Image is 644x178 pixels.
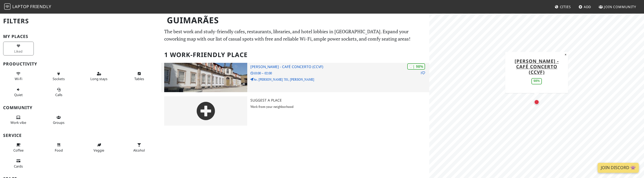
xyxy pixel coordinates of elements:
[164,63,247,92] img: Vila Flor - Café Concerto (CCVF)
[15,76,22,81] span: Stable Wi-Fi
[604,4,636,9] span: Join Community
[43,113,74,127] button: Groups
[407,63,425,69] div: | 98%
[250,65,429,69] h3: [PERSON_NAME] - Café Concerto (CCVF)
[84,141,114,154] button: Veggie
[4,3,10,10] img: LaptopFriendly
[133,148,145,153] span: Alcohol
[420,70,425,75] p: 1
[3,133,158,138] h3: Service
[164,28,426,43] p: The best work and study-friendly cafes, restaurants, libraries, and hotel lobbies in [GEOGRAPHIC_...
[3,62,158,66] h3: Productivity
[163,13,428,27] h1: Guimarães
[43,85,74,99] button: Calls
[14,164,23,169] span: Credit cards
[250,77,429,82] p: Av. [PERSON_NAME] 701, [PERSON_NAME]
[3,105,158,110] h3: Community
[30,4,51,9] span: Friendly
[531,78,542,84] div: 98%
[250,71,429,76] p: 10:00 – 02:00
[164,47,426,63] h2: 1 Work-Friendly Place
[134,76,144,81] span: Work-friendly tables
[250,98,429,103] h3: Suggest a Place
[43,69,74,83] button: Sockets
[55,92,62,97] span: Video/audio calls
[13,148,24,153] span: Coffee
[584,4,591,9] span: Add
[14,92,23,97] span: Quiet
[90,76,107,81] span: Long stays
[3,157,34,170] button: Cards
[563,52,568,58] button: Close popup
[533,98,540,106] div: Map marker
[560,4,571,9] span: Cities
[4,2,51,12] a: LaptopFriendly LaptopFriendly
[10,120,26,125] span: People working
[597,2,638,12] a: Join Community
[3,113,34,127] button: Work vibe
[515,58,559,75] a: [PERSON_NAME] - Café Concerto (CCVF)
[3,141,34,154] button: Coffee
[93,148,104,153] span: Veggie
[161,96,430,126] a: Suggest a Place Work from your neighborhood
[53,120,64,125] span: Group tables
[3,69,34,83] button: Wi-Fi
[3,34,158,39] h3: My Places
[43,141,74,154] button: Food
[553,2,573,12] a: Cities
[161,63,430,92] a: Vila Flor - Café Concerto (CCVF) | 98% 1 [PERSON_NAME] - Café Concerto (CCVF) 10:00 – 02:00 Av. [...
[250,104,429,109] p: Work from your neighborhood
[124,69,155,83] button: Tables
[3,85,34,99] button: Quiet
[576,2,593,12] a: Add
[53,76,65,81] span: Power sockets
[12,4,29,9] span: Laptop
[84,69,114,83] button: Long stays
[164,96,247,126] img: gray-place-d2bdb4477600e061c01bd816cc0f2ef0cfcb1ca9e3ad78868dd16fb2af073a21.png
[598,163,639,173] a: Join Discord 👾
[124,141,155,154] button: Alcohol
[3,13,158,29] h2: Filters
[55,148,63,153] span: Food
